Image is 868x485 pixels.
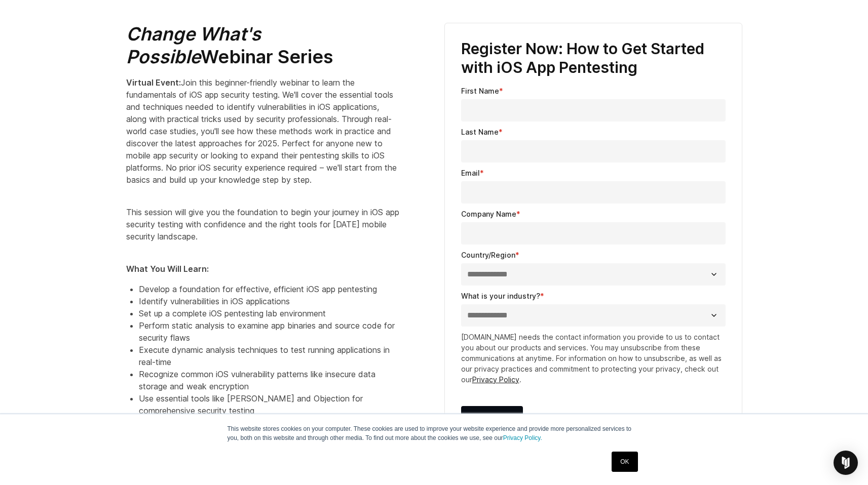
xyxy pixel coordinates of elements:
li: Use essential tools like [PERSON_NAME] and Objection for comprehensive security testing [139,392,400,417]
span: Email [461,169,480,177]
li: Perform static analysis to examine app binaries and source code for security flaws [139,319,400,344]
span: This session will give you the foundation to begin your journey in iOS app security testing with ... [126,207,399,241]
h2: Webinar Series [126,23,400,68]
li: Recognize common iOS vulnerability patterns like insecure data storage and weak encryption [139,368,400,392]
li: Develop a foundation for effective, efficient iOS app pentesting [139,283,400,295]
strong: What You Will Learn: [126,264,209,274]
strong: Virtual Event: [126,77,181,88]
span: Join this beginner-friendly webinar to learn the fundamentals of iOS app security testing. We'll ... [126,77,397,185]
a: Privacy Policy [472,375,519,384]
span: First Name [461,87,499,95]
span: What is your industry? [461,292,540,300]
span: Country/Region [461,251,515,259]
a: Privacy Policy. [503,434,542,441]
li: Identify vulnerabilities in iOS applications [139,295,400,307]
span: Last Name [461,128,499,136]
em: Change What's Possible [126,23,261,68]
li: Execute dynamic analysis techniques to test running applications in real-time [139,344,400,368]
p: This website stores cookies on your computer. These cookies are used to improve your website expe... [228,424,641,442]
a: OK [612,452,637,472]
li: Set up a complete iOS pentesting lab environment [139,307,400,319]
p: [DOMAIN_NAME] needs the contact information you provide to us to contact you about our products a... [461,332,726,385]
h3: Register Now: How to Get Started with iOS App Pentesting [461,39,726,77]
span: Company Name [461,210,516,218]
div: Open Intercom Messenger [834,451,858,475]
